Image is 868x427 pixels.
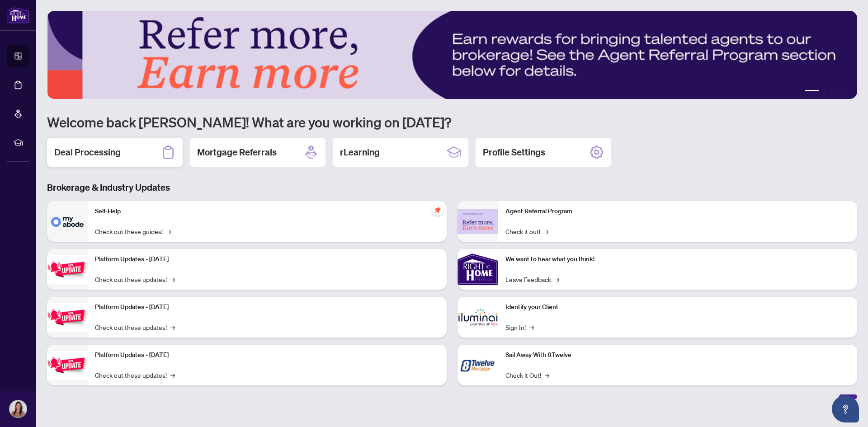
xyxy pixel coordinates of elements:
h1: Welcome back [PERSON_NAME]! What are you working on [DATE]? [47,113,857,131]
span: → [170,370,175,380]
a: Check out these updates!→ [95,322,175,332]
span: → [170,274,175,284]
a: Leave Feedback→ [505,274,559,284]
a: Check out these guides!→ [95,226,171,236]
p: Sail Away With 8Twelve [505,350,850,360]
p: Self-Help [95,206,439,216]
p: We want to hear what you think! [505,254,850,264]
a: Check it Out!→ [505,370,549,380]
h2: Mortgage Referrals [197,146,277,159]
p: Platform Updates - [DATE] [95,350,439,360]
img: Platform Updates - June 23, 2025 [47,351,88,380]
span: → [544,226,548,236]
span: → [545,370,549,380]
img: Identify your Client [458,297,498,338]
button: 3 [830,90,834,94]
img: logo [7,7,29,23]
img: Slide 0 [47,11,857,99]
a: Check out these updates!→ [95,274,175,284]
img: Platform Updates - July 8, 2025 [47,303,88,332]
h2: Deal Processing [54,146,121,159]
p: Platform Updates - [DATE] [95,302,439,312]
p: Platform Updates - [DATE] [95,254,439,264]
p: Agent Referral Program [505,206,850,216]
img: Self-Help [47,201,88,242]
a: Check out these updates!→ [95,370,175,380]
h2: Profile Settings [483,146,545,159]
img: Sail Away With 8Twelve [458,345,498,385]
span: → [555,274,559,284]
span: → [170,322,175,332]
button: 1 [805,90,819,94]
img: Platform Updates - July 21, 2025 [47,255,88,284]
button: 2 [823,90,826,94]
button: Open asap [832,395,859,422]
span: pushpin [432,205,443,216]
button: 4 [837,90,841,94]
a: Sign In!→ [505,322,534,332]
p: Identify your Client [505,302,850,312]
img: Profile Icon [9,400,27,418]
img: We want to hear what you think! [458,249,498,290]
h2: rLearning [340,146,380,159]
span: → [529,322,534,332]
h3: Brokerage & Industry Updates [47,181,857,194]
a: Check it out!→ [505,226,548,236]
button: 5 [844,90,848,94]
span: → [166,226,171,236]
img: Agent Referral Program [458,209,498,234]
